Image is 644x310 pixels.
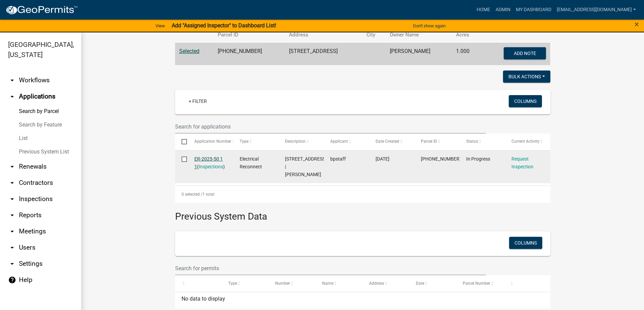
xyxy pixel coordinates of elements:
[369,134,414,150] datatable-header-cell: Date Created
[8,211,16,219] i: arrow_drop_down
[513,3,554,16] a: My Dashboard
[505,134,550,150] datatable-header-cell: Current Activity
[463,281,490,286] span: Parcel Number
[153,20,168,31] a: View
[322,281,333,286] span: Name
[554,3,639,16] a: [EMAIL_ADDRESS][DOMAIN_NAME]
[175,292,550,309] div: No data to display
[214,27,285,43] th: Parcel ID
[240,139,248,144] span: Type
[8,163,16,171] i: arrow_drop_down
[330,156,346,162] span: bpstaff
[175,203,550,224] h3: Previous System Data
[179,48,199,54] a: Selected
[8,244,16,252] i: arrow_drop_down
[386,27,452,43] th: Owner Name
[8,276,16,284] i: help
[182,192,202,197] span: 0 selected /
[466,139,478,144] span: Status
[194,155,227,171] div: ( )
[414,134,460,150] datatable-header-cell: Parcel ID
[175,261,486,275] input: Search for permits
[228,281,237,286] span: Type
[369,281,384,286] span: Address
[635,20,639,28] button: Close
[376,156,389,162] span: 08/11/2025
[421,139,437,144] span: Parcel ID
[386,43,452,65] td: [PERSON_NAME]
[8,195,16,203] i: arrow_drop_down
[511,156,533,169] a: Request Inspection
[285,156,327,177] span: 1427 HWY 28 N | Kevin Lewis
[194,156,223,169] a: ER-2025-50 1 1
[362,27,385,43] th: City
[8,227,16,235] i: arrow_drop_down
[285,139,306,144] span: Description
[409,275,456,291] datatable-header-cell: Date
[275,281,290,286] span: Number
[214,43,285,65] td: [PHONE_NUMBER]
[285,27,362,43] th: Address
[285,43,362,65] td: [STREET_ADDRESS]
[240,156,262,169] span: Electrical Reconnect
[493,3,513,16] a: Admin
[509,95,542,107] button: Columns
[466,156,490,162] span: In Progress
[175,134,188,150] datatable-header-cell: Select
[452,27,481,43] th: Acres
[452,43,481,65] td: 1.000
[456,275,503,291] datatable-header-cell: Parcel Number
[183,95,212,107] a: + Filter
[324,134,369,150] datatable-header-cell: Applicant
[330,139,348,144] span: Applicant
[233,134,279,150] datatable-header-cell: Type
[416,281,424,286] span: Date
[504,47,546,59] button: Add Note
[194,139,231,144] span: Application Number
[474,3,493,16] a: Home
[514,50,536,56] span: Add Note
[363,275,410,291] datatable-header-cell: Address
[8,92,16,101] i: arrow_drop_up
[175,186,550,203] div: 1 total
[421,156,461,162] span: 094-00-00-047
[172,22,276,29] strong: Add "Assigned Inspector" to Dashboard List!
[8,179,16,187] i: arrow_drop_down
[376,139,399,144] span: Date Created
[8,260,16,268] i: arrow_drop_down
[511,139,540,144] span: Current Activity
[175,120,486,134] input: Search for applications
[635,20,639,29] span: ×
[269,275,316,291] datatable-header-cell: Number
[199,164,223,169] a: Inspections
[188,134,233,150] datatable-header-cell: Application Number
[8,76,16,84] i: arrow_drop_down
[279,134,324,150] datatable-header-cell: Description
[222,275,269,291] datatable-header-cell: Type
[509,237,542,249] button: Columns
[316,275,363,291] datatable-header-cell: Name
[410,20,448,31] button: Don't show again
[503,71,550,83] button: Bulk Actions
[460,134,505,150] datatable-header-cell: Status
